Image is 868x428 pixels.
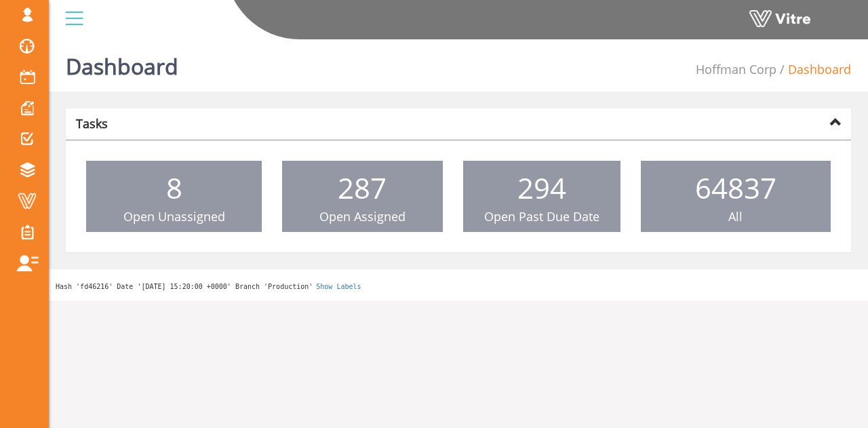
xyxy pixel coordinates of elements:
[463,161,620,233] a: 294 Open Past Due Date
[319,208,406,225] span: Open Assigned
[696,61,776,77] a: Hoffman Corp
[56,283,313,290] span: Hash 'fd46216' Date '[DATE] 15:20:00 +0000' Branch 'Production'
[316,283,361,290] a: Show Labels
[123,208,225,225] span: Open Unassigned
[66,34,178,92] h1: Dashboard
[517,168,566,207] span: 294
[86,161,262,233] a: 8 Open Unassigned
[166,168,182,207] span: 8
[76,115,108,132] strong: Tasks
[728,208,743,225] span: All
[338,168,387,207] span: 287
[484,208,599,225] span: Open Past Due Date
[776,61,851,79] li: Dashboard
[641,161,831,233] a: 64837 All
[282,161,442,233] a: 287 Open Assigned
[695,168,776,207] span: 64837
